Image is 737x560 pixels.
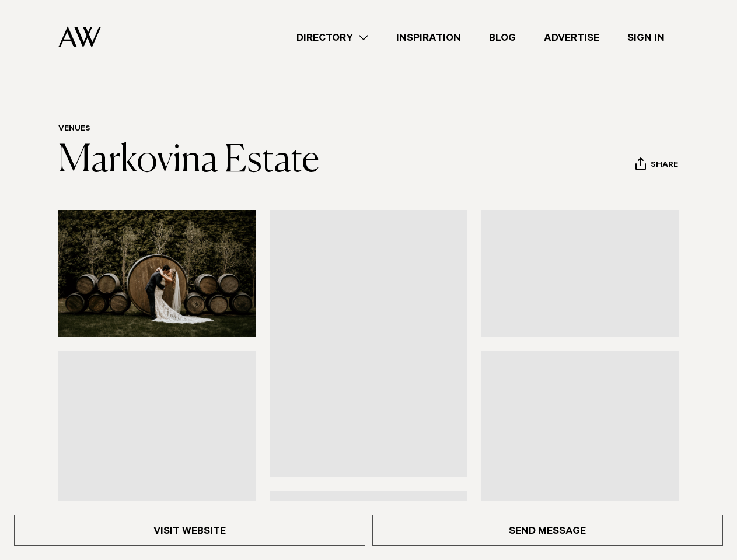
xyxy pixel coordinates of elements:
a: Advertise [530,30,613,45]
span: Share [651,160,678,171]
a: Inspiration [382,30,475,45]
a: Send Message [372,514,724,546]
a: Visit Website [14,514,365,546]
img: Auckland Weddings Logo [58,26,101,48]
a: Directory [282,30,382,45]
a: Markovina Estate [58,142,319,180]
button: Share [635,157,679,174]
a: Sign In [613,30,679,45]
a: Venues [58,125,90,134]
a: Blog [475,30,530,45]
a: Ceremony styling at Markovina Estate [270,210,467,477]
img: Wine barrels at Markovina Estate [58,210,256,337]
